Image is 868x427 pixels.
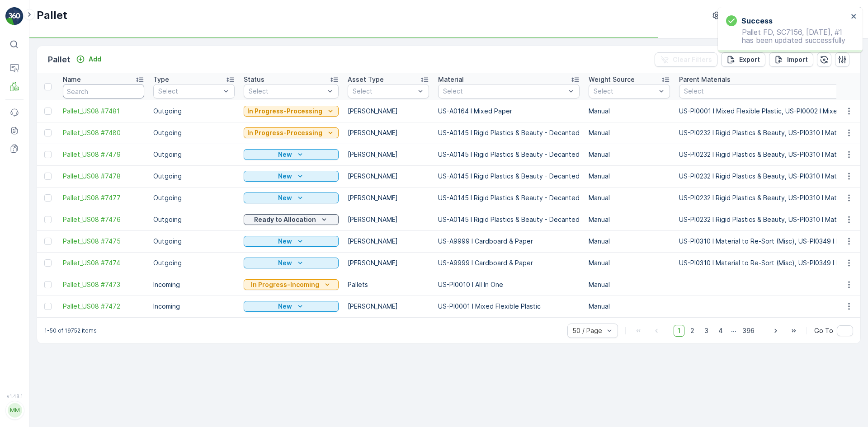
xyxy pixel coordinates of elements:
[72,54,105,65] button: Add
[63,237,144,246] a: Pallet_US08 #7475
[392,8,474,19] p: FD, SC7156, [DATE], #1
[726,28,848,44] p: Pallet FD, SC7156, [DATE], #1 has been updated successfully
[8,223,38,230] span: Material :
[278,172,292,181] p: New
[44,327,97,334] p: 1-50 of 19752 items
[44,173,52,180] div: Toggle Row Selected
[589,75,635,84] p: Weight Source
[434,122,584,144] td: US-A0145 I Rigid Plastics & Beauty - Decanted
[343,230,434,252] td: [PERSON_NAME]
[434,187,584,209] td: US-A0145 I Rigid Plastics & Beauty - Decanted
[149,274,239,296] td: Incoming
[343,252,434,274] td: [PERSON_NAME]
[343,144,434,165] td: [PERSON_NAME]
[584,144,675,165] td: Manual
[63,193,144,202] a: Pallet_US08 #7477
[153,75,169,84] p: Type
[8,403,22,418] div: MM
[254,215,316,224] p: Ready to Allocation
[278,302,292,311] p: New
[244,279,339,290] button: In Progress-Incoming
[47,178,51,186] span: -
[158,87,221,96] p: Select
[714,325,727,337] span: 4
[721,52,765,67] button: Export
[343,274,434,296] td: Pallets
[584,165,675,187] td: Manual
[63,107,144,116] a: Pallet_US08 #7481
[63,302,144,311] a: Pallet_US08 #7472
[247,128,322,137] p: In Progress-Processing
[249,87,325,96] p: Select
[244,171,339,182] button: New
[343,187,434,209] td: [PERSON_NAME]
[251,280,319,289] p: In Progress-Incoming
[343,165,434,187] td: [PERSON_NAME]
[679,75,731,84] p: Parent Materials
[434,165,584,187] td: US-A0145 I Rigid Plastics & Beauty - Decanted
[244,127,339,138] button: In Progress-Processing
[5,394,24,399] span: v 1.48.1
[278,150,292,159] p: New
[584,100,675,122] td: Manual
[63,172,144,181] a: Pallet_US08 #7478
[149,144,239,165] td: Outgoing
[278,237,292,246] p: New
[434,209,584,230] td: US-A0145 I Rigid Plastics & Beauty - Decanted
[149,296,239,317] td: Incoming
[63,128,144,137] a: Pallet_US08 #7480
[63,84,144,99] input: Search
[244,192,339,203] button: New
[738,325,759,337] span: 396
[149,209,239,230] td: Outgoing
[53,163,56,171] span: -
[149,252,239,274] td: Outgoing
[343,100,434,122] td: [PERSON_NAME]
[37,8,67,23] p: Pallet
[769,52,813,67] button: Import
[8,193,51,201] span: Tare Weight :
[673,55,712,64] p: Clear Filters
[244,149,339,160] button: New
[343,122,434,144] td: [PERSON_NAME]
[814,326,833,335] span: Go To
[343,209,434,230] td: [PERSON_NAME]
[44,259,52,267] div: Toggle Row Selected
[8,163,53,171] span: Total Weight :
[674,325,684,337] span: 1
[63,280,144,289] a: Pallet_US08 #7473
[149,187,239,209] td: Outgoing
[244,214,339,225] button: Ready to Allocation
[244,258,339,268] button: New
[434,144,584,165] td: US-A0145 I Rigid Plastics & Beauty - Decanted
[787,55,808,64] p: Import
[8,208,48,216] span: Asset Type :
[44,151,52,158] div: Toggle Row Selected
[5,7,24,25] img: logo
[741,15,773,26] h3: Success
[44,108,52,115] div: Toggle Row Selected
[63,150,144,159] a: Pallet_US08 #7479
[149,230,239,252] td: Outgoing
[348,75,384,84] p: Asset Type
[434,100,584,122] td: US-A0164 I Mixed Paper
[434,296,584,317] td: US-PI0001 I Mixed Flexible Plastic
[63,215,144,224] span: Pallet_US08 #7476
[244,106,339,117] button: In Progress-Processing
[63,258,144,267] span: Pallet_US08 #7474
[44,281,52,288] div: Toggle Row Selected
[438,75,464,84] p: Material
[48,208,76,216] span: FD Pallet
[244,75,264,84] p: Status
[434,230,584,252] td: US-A9999 I Cardboard & Paper
[739,55,760,64] p: Export
[5,401,24,420] button: MM
[149,122,239,144] td: Outgoing
[149,100,239,122] td: Outgoing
